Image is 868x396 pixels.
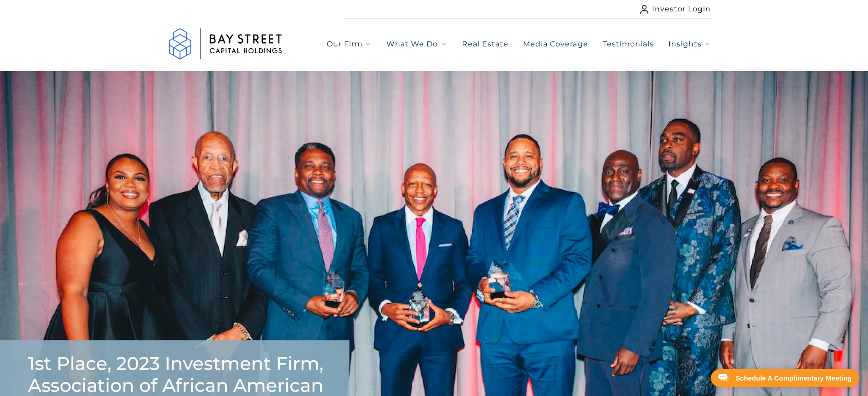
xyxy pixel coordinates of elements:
[735,375,852,381] div: Schedule A Complimentary Meeting
[386,39,447,50] button: What We Do
[603,39,654,50] a: Testimonials
[157,19,294,69] img: Logo
[668,39,711,50] button: Insights
[327,39,372,50] button: Our Firm
[668,39,702,50] span: Insights
[523,39,588,50] a: Media Coverage
[462,39,508,50] a: Real Estate
[327,39,363,50] span: Our Firm
[157,19,294,69] a: Go to home page
[640,4,711,15] a: Investor Login
[640,5,648,14] img: user icon
[386,39,438,50] span: What We Do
